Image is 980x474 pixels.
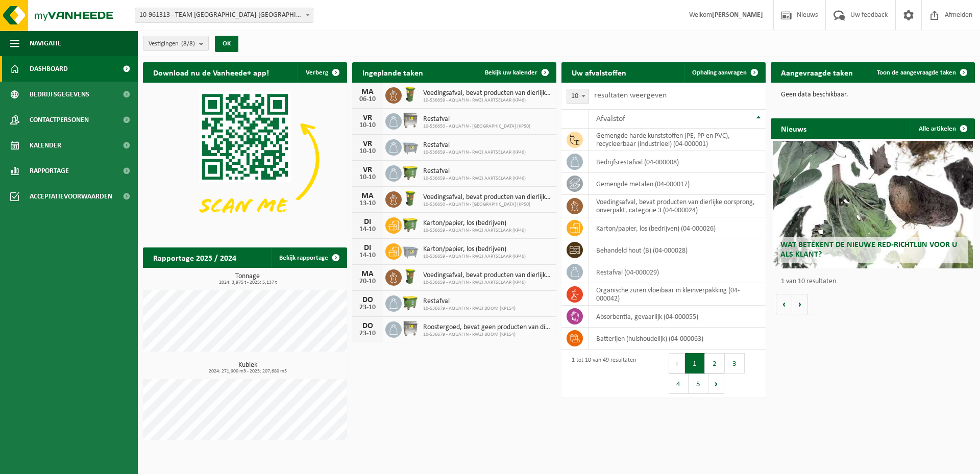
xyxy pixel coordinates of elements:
[423,245,526,254] span: Karton/papier, los (bedrijven)
[423,176,526,182] span: 10-536659 - AQUAFIN - RWZI AARTSELAAR (KP46)
[402,112,419,129] img: WB-1100-GAL-GY-02
[423,149,526,156] span: 10-536659 - AQUAFIN - RWZI AARTSELAAR (KP46)
[402,86,419,103] img: WB-0060-HPE-GN-50
[423,219,526,228] span: Karton/papier, los (bedrijven)
[357,218,378,226] div: DI
[402,242,419,259] img: WB-2500-GAL-GY-01
[148,362,347,374] h3: Kubiek
[352,62,433,82] h2: Ingeplande taken
[423,332,551,338] span: 10-536679 - AQUAFIN - RWZI BOOM (KP154)
[357,226,378,233] div: 14-10
[485,69,537,76] span: Bekijk uw kalender
[781,278,970,285] p: 1 van 10 resultaten
[561,62,636,82] h2: Uw afvalstoffen
[357,322,378,330] div: DO
[589,328,766,350] td: batterijen (huishoudelijk) (04-000063)
[771,62,863,82] h2: Aangevraagde taken
[567,89,589,104] span: 10
[215,36,238,52] button: OK
[143,83,347,236] img: Download de VHEPlus App
[357,244,378,252] div: DI
[423,228,526,234] span: 10-536659 - AQUAFIN - RWZI AARTSELAAR (KP46)
[30,184,112,209] span: Acceptatievoorwaarden
[589,151,766,173] td: bedrijfsrestafval (04-000008)
[30,31,61,56] span: Navigatie
[30,158,69,184] span: Rapportage
[911,118,974,139] a: Alle artikelen
[402,268,419,285] img: WB-0060-HPE-GN-50
[357,140,378,148] div: VR
[877,69,956,76] span: Toon de aangevraagde taken
[685,353,705,373] button: 1
[402,190,419,207] img: WB-0060-HPE-GN-50
[423,123,530,130] span: 10-536650 - AQUAFIN - [GEOGRAPHIC_DATA] (KP50)
[298,62,346,83] button: Verberg
[423,115,530,123] span: Restafval
[357,88,378,96] div: MA
[357,304,378,311] div: 23-10
[181,40,195,47] count: (8/8)
[357,166,378,174] div: VR
[402,320,419,337] img: WB-1100-GAL-GY-01
[423,193,551,202] span: Voedingsafval, bevat producten van dierlijke oorsprong, onverpakt, categorie 3
[423,323,551,332] span: Roostergoed, bevat geen producten van dierlijke oorsprong
[423,167,526,176] span: Restafval
[776,294,792,314] button: Vorige
[149,36,195,52] span: Vestigingen
[423,306,516,312] span: 10-536679 - AQUAFIN - RWZI BOOM (KP154)
[589,283,766,306] td: organische zuren vloeibaar in kleinverpakking (04-000042)
[692,69,747,76] span: Ophaling aanvragen
[357,278,378,285] div: 20-10
[589,173,766,195] td: gemengde metalen (04-000017)
[781,91,965,98] p: Geen data beschikbaar.
[357,200,378,207] div: 13-10
[357,148,378,155] div: 10-10
[589,261,766,283] td: restafval (04-000029)
[477,62,555,83] a: Bekijk uw kalender
[589,217,766,239] td: karton/papier, los (bedrijven) (04-000026)
[869,62,974,83] a: Toon de aangevraagde taken
[712,11,763,19] strong: [PERSON_NAME]
[143,247,247,267] h2: Rapportage 2025 / 2024
[271,247,346,268] a: Bekijk rapportage
[30,107,89,133] span: Contactpersonen
[780,241,957,259] span: Wat betekent de nieuwe RED-richtlijn voor u als klant?
[148,369,347,374] span: 2024: 271,900 m3 - 2025: 207,680 m3
[423,141,526,149] span: Restafval
[402,216,419,233] img: WB-1100-HPE-GN-50
[589,195,766,217] td: voedingsafval, bevat producten van dierlijke oorsprong, onverpakt, categorie 3 (04-000024)
[589,129,766,151] td: gemengde harde kunststoffen (PE, PP en PVC), recycleerbaar (industrieel) (04-000001)
[669,353,685,373] button: Previous
[402,294,419,311] img: WB-1100-HPE-GN-51
[357,96,378,103] div: 06-10
[143,36,209,51] button: Vestigingen(8/8)
[30,133,61,158] span: Kalender
[423,254,526,260] span: 10-536659 - AQUAFIN - RWZI AARTSELAAR (KP46)
[5,452,170,474] iframe: chat widget
[30,56,68,82] span: Dashboard
[402,164,419,181] img: WB-1100-HPE-GN-50
[771,118,817,138] h2: Nieuws
[135,8,313,23] span: 10-961313 - TEAM ANTWERPEN-ZUID
[589,239,766,261] td: behandeld hout (B) (04-000028)
[423,280,551,286] span: 10-536659 - AQUAFIN - RWZI AARTSELAAR (KP46)
[357,296,378,304] div: DO
[357,192,378,200] div: MA
[708,373,724,394] button: Next
[684,62,765,83] a: Ophaling aanvragen
[148,280,347,285] span: 2024: 3,975 t - 2025: 5,137 t
[792,294,808,314] button: Volgende
[423,297,516,306] span: Restafval
[423,89,551,97] span: Voedingsafval, bevat producten van dierlijke oorsprong, onverpakt, categorie 3
[589,306,766,328] td: absorbentia, gevaarlijk (04-000055)
[705,353,725,373] button: 2
[402,138,419,155] img: WB-2500-GAL-GY-01
[357,122,378,129] div: 10-10
[357,174,378,181] div: 10-10
[773,141,973,268] a: Wat betekent de nieuwe RED-richtlijn voor u als klant?
[669,373,689,394] button: 4
[135,8,313,22] span: 10-961313 - TEAM ANTWERPEN-ZUID
[567,352,636,395] div: 1 tot 10 van 49 resultaten
[357,114,378,122] div: VR
[567,89,589,104] span: 10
